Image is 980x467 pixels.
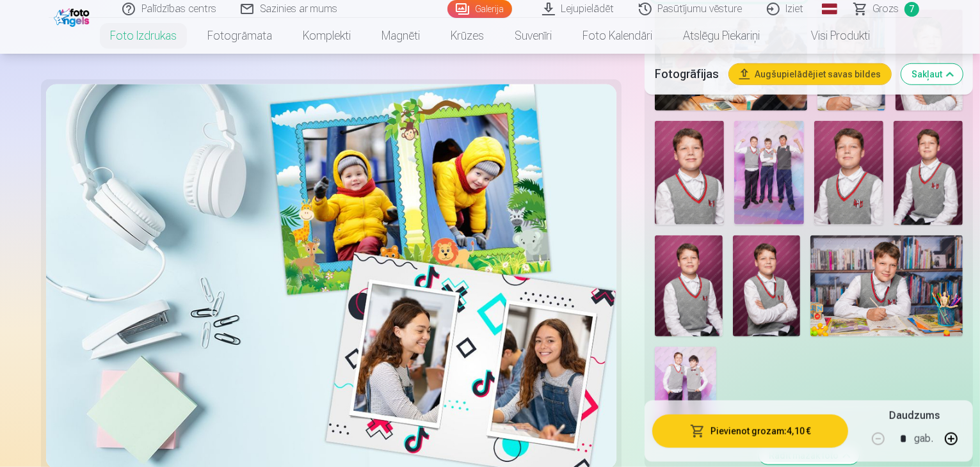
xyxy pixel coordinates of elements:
a: Magnēti [366,18,435,54]
img: /fa1 [54,5,93,27]
h5: Daudzums [889,408,940,423]
a: Atslēgu piekariņi [668,18,775,54]
a: Visi produkti [775,18,885,54]
button: Pievienot grozam:4,10 € [652,415,848,448]
a: Komplekti [287,18,366,54]
h5: Fotogrāfijas [655,65,719,83]
span: Grozs [873,1,899,17]
a: Suvenīri [499,18,567,54]
button: Sakļaut [901,64,963,84]
a: Foto izdrukas [95,18,192,54]
a: Fotogrāmata [192,18,287,54]
a: Krūzes [435,18,499,54]
span: 7 [904,2,919,17]
a: Foto kalendāri [567,18,668,54]
button: Augšupielādējiet savas bildes [729,64,891,84]
div: gab. [914,423,933,454]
